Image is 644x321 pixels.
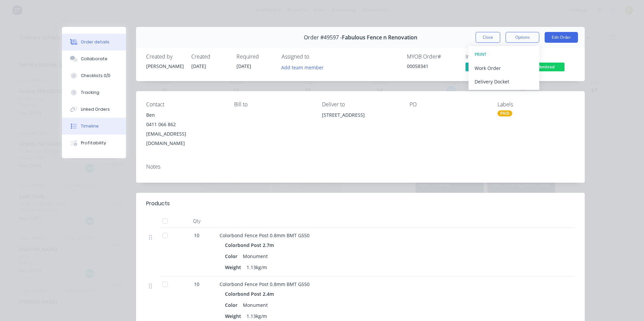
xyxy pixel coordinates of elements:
[191,53,228,60] div: Created
[81,56,107,62] div: Collaborate
[244,311,270,321] div: 1.13kg/m
[146,200,170,208] div: Products
[342,34,417,41] span: Fabulous Fence n Renovation
[545,32,578,43] button: Edit Order
[62,50,126,67] button: Collaborate
[81,39,109,45] div: Order details
[81,90,99,96] div: Tracking
[465,63,506,71] span: Yes
[81,73,110,79] div: Checklists 0/0
[81,106,110,112] div: Linked Orders
[194,232,199,239] span: 10
[282,53,349,60] div: Assigned to
[244,262,270,272] div: 1.13kg/m
[146,164,575,170] div: Notes
[234,101,311,108] div: Bill to
[62,67,126,84] button: Checklists 0/0
[62,118,126,135] button: Timeline
[524,63,565,73] button: Submitted
[304,34,342,41] span: Order #49597 -
[225,262,244,272] div: Weight
[81,140,106,146] div: Profitability
[236,53,273,60] div: Required
[240,300,270,310] div: Monument
[407,53,457,60] div: MYOB Order #
[475,63,533,73] div: Work Order
[497,101,575,108] div: Labels
[410,101,487,108] div: PO
[240,251,270,261] div: Monument
[497,110,512,116] div: PAID
[146,120,223,129] div: 0411 066 862
[225,289,277,299] div: Colorbond Post 2.4m
[62,84,126,101] button: Tracking
[475,50,533,59] div: PRINT
[191,63,206,69] span: [DATE]
[506,32,539,43] button: Options
[476,32,500,43] button: Close
[278,63,327,72] button: Add team member
[146,53,183,60] div: Created by
[225,251,240,261] div: Color
[282,63,327,72] button: Add team member
[524,53,575,60] div: Status
[407,63,457,70] div: 00058341
[62,34,126,50] button: Order details
[524,63,565,71] span: Submitted
[146,63,183,70] div: [PERSON_NAME]
[146,101,223,108] div: Contact
[146,110,223,120] div: Ben
[62,135,126,151] button: Profitability
[225,300,240,310] div: Color
[465,53,516,60] div: Invoiced
[322,110,399,120] div: [STREET_ADDRESS]
[220,232,310,239] span: Colorbond Fence Post 0.8mm BMT G550
[322,101,399,108] div: Deliver to
[81,123,99,129] div: Timeline
[220,281,310,287] span: Colorbond Fence Post 0.8mm BMT G550
[225,240,277,250] div: Colorbond Post 2.7m
[225,311,244,321] div: Weight
[236,63,251,69] span: [DATE]
[475,77,533,86] div: Delivery Docket
[146,129,223,148] div: [EMAIL_ADDRESS][DOMAIN_NAME]
[194,281,199,288] span: 10
[322,110,399,132] div: [STREET_ADDRESS]
[176,214,217,228] div: Qty
[62,101,126,118] button: Linked Orders
[146,110,223,148] div: Ben0411 066 862[EMAIL_ADDRESS][DOMAIN_NAME]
